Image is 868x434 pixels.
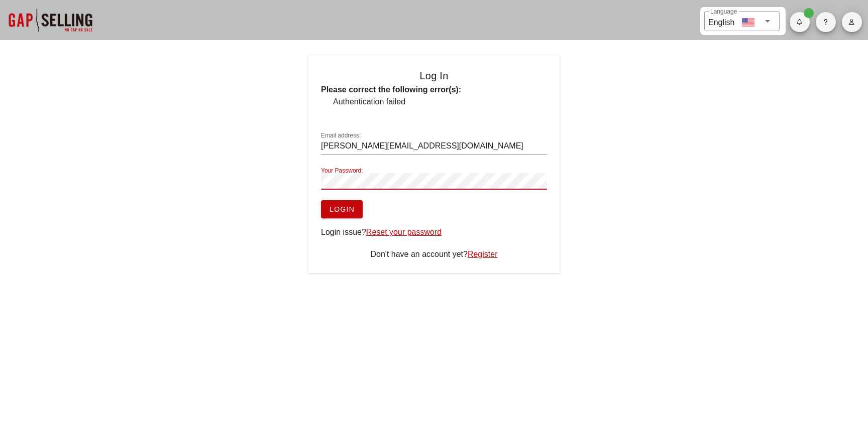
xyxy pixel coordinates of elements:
[321,132,361,139] label: Email address:
[321,167,363,175] label: Your Password:
[710,8,737,16] label: Language
[366,228,442,236] a: Reset your password
[333,96,547,108] li: Authentication failed
[329,205,355,213] span: Login
[704,11,780,31] div: LanguageEnglish
[321,68,547,84] h4: Log In
[708,14,734,29] div: English
[321,85,461,94] b: Please correct the following error(s):
[321,200,363,218] button: Login
[321,248,547,260] div: Don't have an account yet?
[321,226,547,238] div: Login issue?
[804,8,814,18] span: Badge
[468,250,498,258] a: Register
